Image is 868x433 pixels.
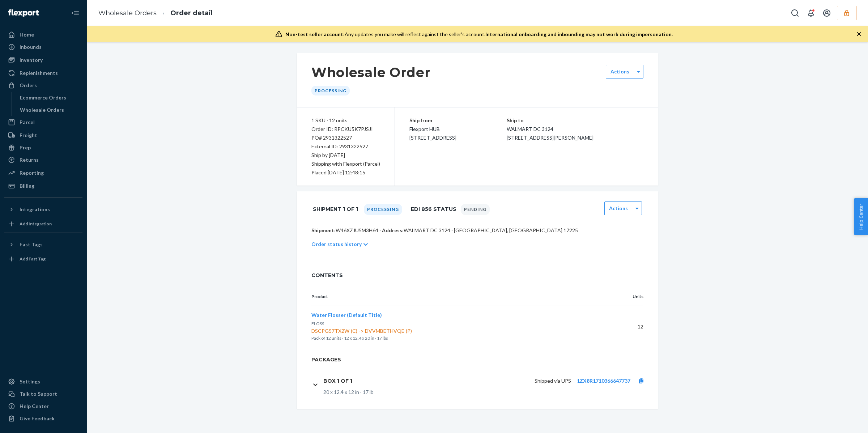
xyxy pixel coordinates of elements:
[20,378,40,385] div: Settings
[364,204,402,215] div: Processing
[20,156,39,164] div: Returns
[20,144,31,151] div: Prep
[4,204,82,215] button: Integrations
[311,116,380,125] div: 1 SKU · 12 units
[577,378,630,384] a: 1ZX8R1710366647737
[20,415,55,422] div: Give Feedback
[311,327,601,335] span: DSCPG57TX2W -> DVVMBETHVQE
[68,6,82,20] button: Close Navigation
[382,227,404,233] span: Address:
[311,311,382,319] button: Water Flosser (Default Title)
[609,205,628,212] label: Actions
[20,106,64,114] div: Wholesale Orders
[98,9,157,17] a: Wholesale Orders
[4,239,82,250] button: Fast Tags
[4,142,82,153] a: Prep
[20,43,42,51] div: Inbounds
[20,56,43,64] div: Inventory
[311,227,336,233] span: Shipment:
[349,327,359,335] div: (C)
[20,403,49,410] div: Help Center
[4,29,82,41] a: Home
[20,132,37,139] div: Freight
[4,413,82,424] button: Give Feedback
[20,182,34,190] div: Billing
[20,94,66,101] div: Ecommerce Orders
[311,168,380,177] div: Placed [DATE] 12:48:15
[485,31,673,37] span: International onboarding and inbounding may not work during impersonation.
[820,6,834,20] button: Open account menu
[16,104,83,116] a: Wholesale Orders
[20,241,43,248] div: Fast Tags
[4,130,82,141] a: Freight
[4,54,82,66] a: Inventory
[4,116,82,128] a: Parcel
[854,198,868,235] button: Help Center
[613,293,643,300] p: Units
[20,206,50,213] div: Integrations
[4,376,82,387] a: Settings
[4,388,82,400] button: Talk to Support
[4,41,82,53] a: Inbounds
[507,116,644,125] p: Ship to
[4,400,82,412] a: Help Center
[4,253,82,265] a: Add Fast Tag
[613,323,643,330] p: 12
[409,126,456,141] span: Flexport HUB [STREET_ADDRESS]
[404,327,413,335] div: (P)
[20,390,57,398] div: Talk to Support
[311,321,324,326] span: FLOSS
[311,142,380,151] div: External ID: 2931322527
[313,201,358,217] h1: Shipment 1 of 1
[311,293,601,300] p: Product
[507,126,593,141] span: WALMART DC 3124 [STREET_ADDRESS][PERSON_NAME]
[411,201,456,217] h1: EDI 856 Status
[20,69,58,77] div: Replenishments
[4,67,82,79] a: Replenishments
[20,31,34,38] div: Home
[4,180,82,192] a: Billing
[311,133,380,142] div: PO# 2931322527
[461,204,490,215] div: Pending
[788,6,802,20] button: Open Search Box
[311,335,601,342] p: Pack of 12 units · 12 x 12.4 x 20 in · 17 lbs
[20,82,37,89] div: Orders
[311,65,431,80] h1: Wholesale Order
[535,377,571,385] p: Shipped via UPS
[311,125,380,133] div: Order ID: RPCKU5K7PJSJI
[16,92,83,103] a: Ecommerce Orders
[311,160,380,168] p: Shipping with Flexport (Parcel)
[4,154,82,166] a: Returns
[93,3,218,24] ol: breadcrumbs
[311,151,380,160] p: Ship by [DATE]
[409,116,507,125] p: Ship from
[311,86,350,95] div: Processing
[311,241,362,248] p: Order status history
[20,256,46,262] div: Add Fast Tag
[285,31,345,37] span: Non-test seller account:
[20,119,35,126] div: Parcel
[311,227,643,234] p: W46XZJU5M3H64 · WALMART DC 3124 · [GEOGRAPHIC_DATA], [GEOGRAPHIC_DATA] 17225
[821,411,861,429] iframe: Opens a widget where you can chat to one of our agents
[323,389,652,396] div: 20 x 12.4 x 12 in · 17 lb
[20,169,44,177] div: Reporting
[323,378,352,384] h1: Box 1 of 1
[311,312,382,318] span: Water Flosser (Default Title)
[297,356,658,369] h2: Packages
[4,80,82,91] a: Orders
[804,6,818,20] button: Open notifications
[285,31,673,38] div: Any updates you make will reflect against the seller's account.
[311,272,643,279] span: CONTENTS
[8,9,39,17] img: Flexport logo
[4,218,82,230] a: Add Integration
[170,9,213,17] a: Order detail
[610,68,629,75] label: Actions
[20,221,52,227] div: Add Integration
[4,167,82,179] a: Reporting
